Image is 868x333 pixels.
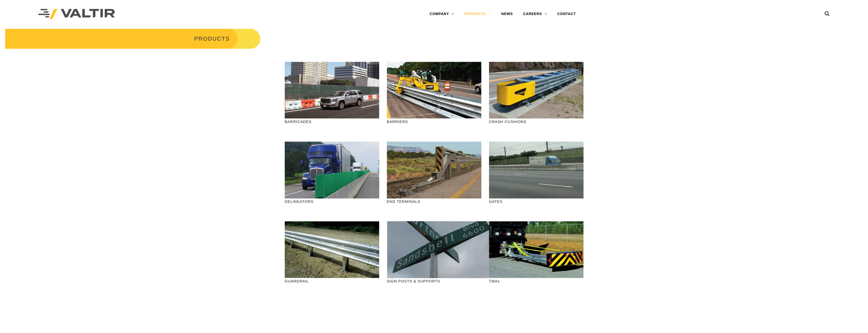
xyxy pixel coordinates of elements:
p: GUARDRAIL [285,278,379,284]
a: CONTACT [552,9,581,19]
p: GATES [489,199,584,204]
a: COMPANY [424,9,459,19]
p: SIGN POSTS & SUPPORTS [387,278,481,284]
p: BARRIERS [387,119,481,125]
p: TMAs [489,278,584,284]
a: CAREERS [518,9,552,19]
p: DELINEATORS [285,199,379,204]
img: Valtir [38,9,115,19]
p: CRASH CUSHIONS [489,119,584,125]
p: BARRICADES [285,119,379,125]
a: PRODUCTS [459,9,496,19]
a: NEWS [496,9,518,19]
p: END TERMINALS [387,199,481,204]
